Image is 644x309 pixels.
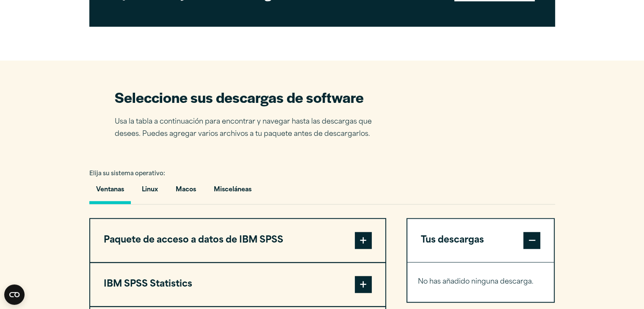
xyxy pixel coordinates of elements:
[115,119,372,138] font: Usa la tabla a continuación para encontrar y navegar hasta las descargas que desees. Puedes agreg...
[176,187,196,193] font: Macos
[142,187,158,193] font: Linux
[90,263,385,306] button: IBM SPSS Statistics
[407,219,554,262] button: Tus descargas
[104,236,283,245] font: Paquete de acceso a datos de IBM SPSS
[407,262,554,302] div: Tus descargas
[115,87,364,107] font: Seleccione sus descargas de software
[418,279,533,285] font: No has añadido ninguna descarga.
[4,284,25,305] button: Open CMP widget
[421,236,484,245] font: Tus descargas
[89,171,165,177] font: Elija su sistema operativo:
[214,187,252,193] font: Misceláneas
[104,280,192,289] font: IBM SPSS Statistics
[96,187,124,193] font: Ventanas
[90,219,385,262] button: Paquete de acceso a datos de IBM SPSS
